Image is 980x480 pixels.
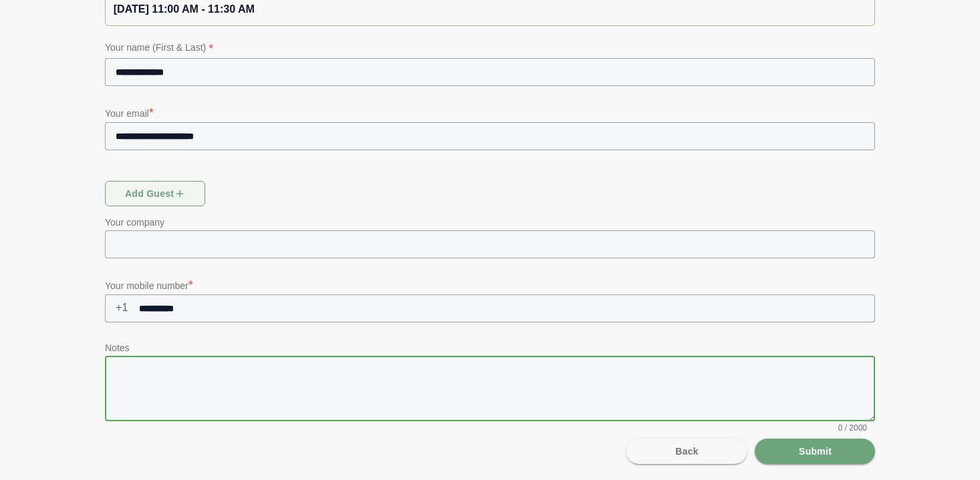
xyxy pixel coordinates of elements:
span: +1 [105,294,128,321]
p: Notes [105,340,875,356]
button: Back [626,439,747,464]
button: Add guest [105,181,205,206]
p: Your name (First & Last) [105,39,875,58]
p: Your email [105,103,875,122]
div: [DATE] 11:00 AM - 11:30 AM [114,1,866,17]
p: Your company [105,214,875,230]
p: Your mobile number [105,276,875,294]
span: Add guest [124,181,187,206]
span: 0 / 2000 [838,423,867,433]
span: Back [675,439,699,464]
button: Submit [755,439,875,464]
span: Submit [798,439,832,464]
